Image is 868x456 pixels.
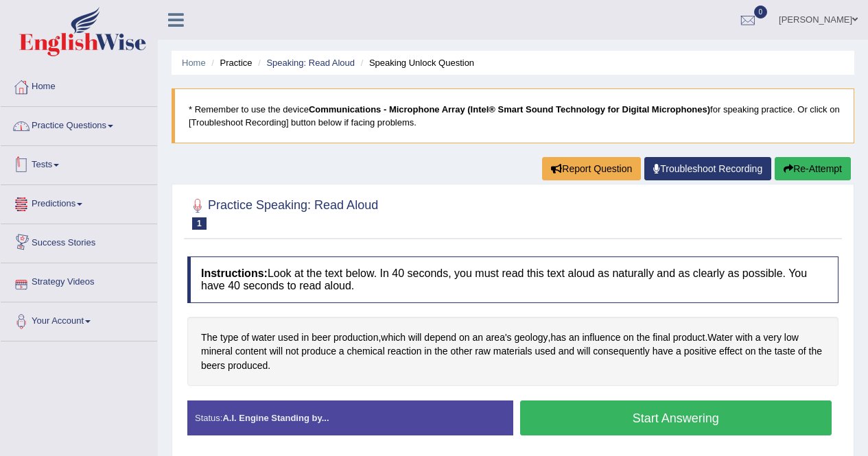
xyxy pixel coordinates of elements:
[542,157,641,180] button: Report Question
[755,331,761,345] span: Click to see word definition
[486,331,512,345] span: Click to see word definition
[187,256,838,302] h4: Look at the text below. In 40 seconds, you must read this text aloud as naturally and as clearly ...
[172,88,854,143] blockquote: * Remember to use the device for speaking practice. Or click on [Troubleshoot Recording] button b...
[208,56,252,69] li: Practice
[520,400,832,435] button: Start Answering
[784,331,799,345] span: Click to see word definition
[493,344,532,359] span: Click to see word definition
[201,331,218,345] span: Click to see word definition
[1,68,157,102] a: Home
[312,331,331,345] span: Click to see word definition
[684,344,716,359] span: Click to see word definition
[201,267,268,279] b: Instructions:
[1,263,157,298] a: Strategy Videos
[623,331,634,345] span: Click to see word definition
[187,317,838,387] div: , , . .
[235,344,267,359] span: Click to see word definition
[550,331,566,345] span: Click to see word definition
[577,344,590,359] span: Click to see word definition
[764,331,782,345] span: Click to see word definition
[653,344,673,359] span: Click to see word definition
[201,344,233,359] span: Click to see word definition
[270,344,283,359] span: Click to see word definition
[182,58,206,68] a: Home
[593,344,650,359] span: Click to see word definition
[301,344,336,359] span: Click to see word definition
[424,344,432,359] span: Click to see word definition
[424,331,456,345] span: Click to see word definition
[285,344,298,359] span: Click to see word definition
[241,331,249,345] span: Click to see word definition
[707,331,733,345] span: Click to see word definition
[339,344,344,359] span: Click to see word definition
[381,331,406,345] span: Click to see word definition
[201,359,225,373] span: Click to see word definition
[535,344,555,359] span: Click to see word definition
[266,58,355,68] a: Speaking: Read Aloud
[758,344,771,359] span: Click to see word definition
[1,146,157,180] a: Tests
[1,107,157,141] a: Practice Questions
[798,344,806,359] span: Click to see word definition
[357,56,474,69] li: Speaking Unlock Question
[676,344,681,359] span: Click to see word definition
[644,157,771,180] a: Troubleshoot Recording
[187,400,513,435] div: Status:
[220,331,238,345] span: Click to see word definition
[775,344,795,359] span: Click to see word definition
[515,331,548,345] span: Click to see word definition
[775,157,851,180] button: Re-Attempt
[582,331,620,345] span: Click to see word definition
[1,302,157,337] a: Your Account
[301,331,309,345] span: Click to see word definition
[309,104,710,115] b: Communications - Microphone Array (Intel® Smart Sound Technology for Digital Microphones)
[434,344,447,359] span: Click to see word definition
[1,224,157,259] a: Success Stories
[222,413,329,423] strong: A.I. Engine Standing by...
[187,195,378,230] h2: Practice Speaking: Read Aloud
[228,359,268,373] span: Click to see word definition
[673,331,705,345] span: Click to see word definition
[459,331,470,345] span: Click to see word definition
[719,344,742,359] span: Click to see word definition
[653,331,670,345] span: Click to see word definition
[451,344,473,359] span: Click to see word definition
[569,331,580,345] span: Click to see word definition
[472,331,483,345] span: Click to see word definition
[408,331,421,345] span: Click to see word definition
[1,185,157,219] a: Predictions
[736,331,753,345] span: Click to see word definition
[475,344,491,359] span: Click to see word definition
[278,331,298,345] span: Click to see word definition
[347,344,385,359] span: Click to see word definition
[252,331,275,345] span: Click to see word definition
[745,344,756,359] span: Click to see word definition
[809,344,822,359] span: Click to see word definition
[637,331,650,345] span: Click to see word definition
[192,217,207,230] span: 1
[388,344,422,359] span: Click to see word definition
[333,331,378,345] span: Click to see word definition
[754,5,768,19] span: 0
[559,344,574,359] span: Click to see word definition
